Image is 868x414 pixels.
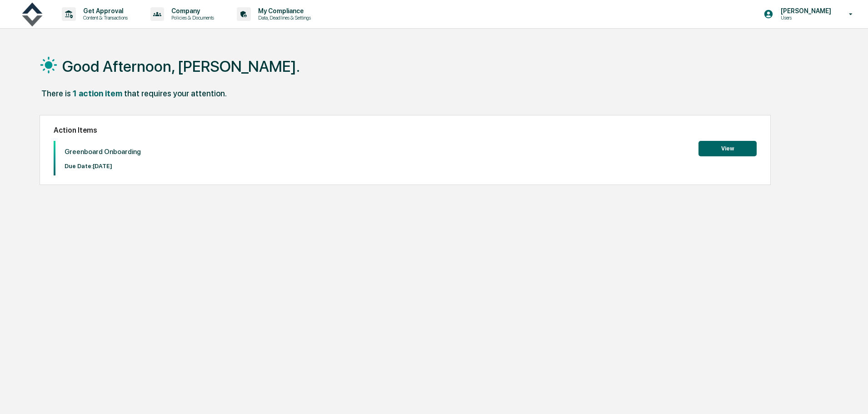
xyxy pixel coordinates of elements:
div: 1 action item [73,89,122,98]
h2: Action Items [54,126,757,135]
p: Users [773,15,836,21]
p: Content & Transactions [76,15,132,21]
button: View [698,141,757,156]
p: Greenboard Onboarding [65,148,141,156]
div: There is [41,89,71,98]
p: Due Date: [DATE] [65,163,141,170]
h1: Good Afternoon, [PERSON_NAME]. [62,57,300,75]
img: logo [22,2,44,27]
p: [PERSON_NAME] [773,7,836,15]
p: Get Approval [76,7,132,15]
a: View [698,144,757,152]
p: My Compliance [251,7,315,15]
div: that requires your attention. [124,89,227,98]
p: Policies & Documents [164,15,219,21]
p: Data, Deadlines & Settings [251,15,315,21]
p: Company [164,7,219,15]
